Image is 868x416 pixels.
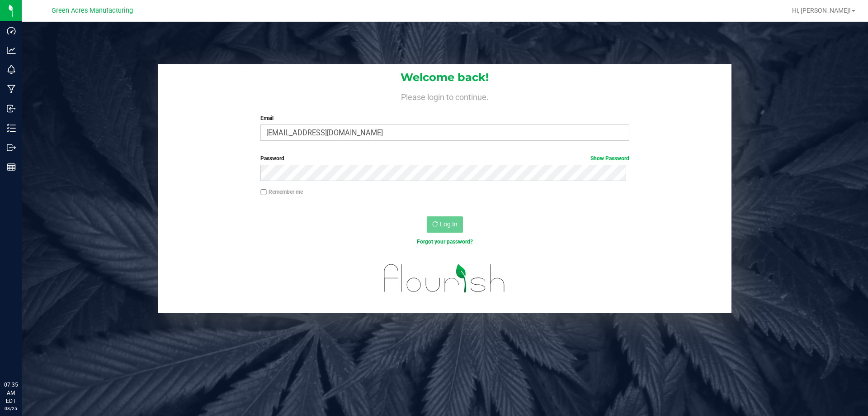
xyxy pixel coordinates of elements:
[427,216,463,233] button: Log In
[7,104,16,113] inline-svg: Inbound
[417,239,473,245] a: Forgot your password?
[440,220,458,228] span: Log In
[7,85,16,94] inline-svg: Manufacturing
[260,114,629,122] label: Email
[260,155,284,162] span: Password
[7,163,16,172] inline-svg: Reports
[4,381,18,405] p: 07:35 AM EDT
[260,189,267,196] input: Remember me
[4,405,18,412] p: 08/25
[7,46,16,55] inline-svg: Analytics
[260,188,303,196] label: Remember me
[7,26,16,35] inline-svg: Dashboard
[52,7,133,14] span: Green Acres Manufacturing
[792,7,851,14] span: Hi, [PERSON_NAME]!
[158,91,731,101] h4: Please login to continue.
[7,143,16,152] inline-svg: Outbound
[158,72,731,83] h1: Welcome back!
[7,124,16,133] inline-svg: Inventory
[7,65,16,74] inline-svg: Monitoring
[590,155,629,162] a: Show Password
[373,255,516,301] img: flourish_logo.svg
